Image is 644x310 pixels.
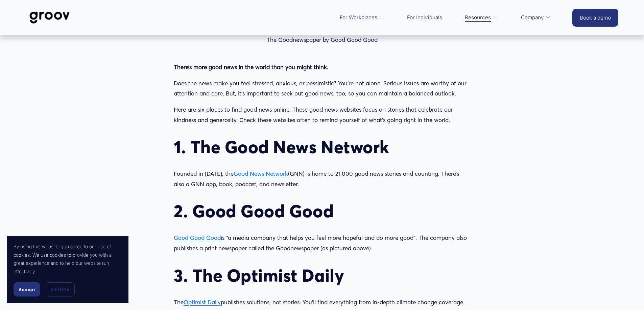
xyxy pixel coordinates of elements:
[174,265,470,286] h2: 3. The Optimist Daily
[404,9,446,26] a: For Individuals
[14,282,40,297] button: Accept
[50,286,69,292] span: Decline
[461,9,501,26] a: folder dropdown
[174,78,470,99] p: Does the news make you feel stressed, anxious, or pessimistic? You’re not alone. Serious issues a...
[234,170,288,177] a: Good News Network
[174,35,470,45] p: The Goodnewspaper by Good Good Good
[184,299,221,306] a: Optimist Daily
[174,105,470,125] p: Here are six places to find good news online. These good news websites focus on stories that cele...
[572,9,618,27] a: Book a demo
[465,13,491,22] span: Resources
[174,201,470,221] h2: 2. Good Good Good
[174,234,221,241] a: Good Good Good
[174,63,328,71] strong: There’s more good news in the world than you might think.
[7,236,128,303] section: Cookie banner
[45,282,75,297] button: Decline
[14,243,122,276] p: By using this website, you agree to our use of cookies. We use cookies to provide you with a grea...
[521,13,544,22] span: Company
[174,233,470,253] p: is “a media company that helps you feel more hopeful and do more good”. The company also publishe...
[518,9,554,26] a: folder dropdown
[174,169,470,189] p: Founded in [DATE], the (GNN) is home to 21,000 good news stories and counting. There’s also a GNN...
[19,287,35,292] span: Accept
[174,137,470,157] h2: 1. The Good News Network
[26,6,73,29] img: Groov | Workplace Science Platform | Unlock Performance | Drive Results
[340,13,377,22] span: For Workplaces
[336,9,388,26] a: folder dropdown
